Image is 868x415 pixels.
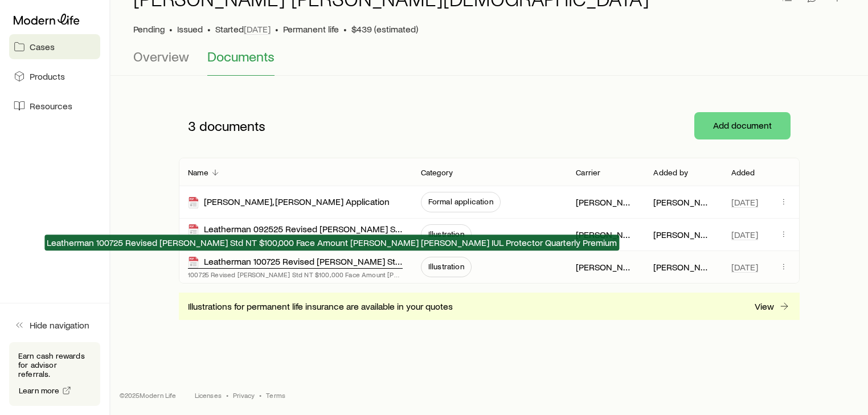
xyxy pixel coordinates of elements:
[188,196,390,209] div: [PERSON_NAME], [PERSON_NAME] Application
[133,23,165,35] p: Pending
[259,391,261,400] span: •
[343,23,347,35] span: •
[653,168,687,177] p: Added by
[207,48,275,64] span: Documents
[215,23,271,35] p: Started
[9,93,100,118] a: Resources
[731,229,758,240] span: [DATE]
[19,387,60,395] span: Learn more
[266,391,285,400] a: Terms
[188,118,196,134] span: 3
[244,23,271,35] span: [DATE]
[188,223,403,236] div: Leatherman 092525 Revised [PERSON_NAME] Std NT $100,000 Face Amount [PERSON_NAME] [PERSON_NAME] I...
[9,34,100,59] a: Cases
[30,319,89,331] span: Hide navigation
[188,270,403,279] p: 100725 Revised [PERSON_NAME] Std NT $100,000 Face Amount [PERSON_NAME] [PERSON_NAME] IUL Protecto...
[9,342,100,406] div: Earn cash rewards for advisor referrals.Learn more
[421,168,453,177] p: Category
[30,100,72,112] span: Resources
[195,391,222,400] a: Licenses
[30,71,65,82] span: Products
[275,23,279,35] span: •
[177,23,203,35] span: Issued
[9,313,100,338] button: Hide navigation
[120,391,177,400] p: © 2025 Modern Life
[18,351,91,379] p: Earn cash rewards for advisor referrals.
[226,391,228,400] span: •
[283,23,339,35] span: Permanent life
[188,168,208,177] p: Name
[754,300,791,313] a: View
[428,197,493,206] span: Formal application
[169,23,173,35] span: •
[428,229,464,239] span: Illustration
[576,229,635,240] p: [PERSON_NAME] [PERSON_NAME]
[188,256,403,269] div: Leatherman 100725 Revised [PERSON_NAME] Std NT $100,000 Face Amount [PERSON_NAME] [PERSON_NAME] I...
[351,23,418,35] span: $439 (estimated)
[576,261,635,273] p: [PERSON_NAME] [PERSON_NAME]
[731,196,758,208] span: [DATE]
[731,261,758,273] span: [DATE]
[233,391,255,400] a: Privacy
[576,196,635,208] p: [PERSON_NAME] [PERSON_NAME]
[653,229,713,240] p: [PERSON_NAME]
[731,168,755,177] p: Added
[30,41,55,52] span: Cases
[694,112,791,139] button: Add document
[188,301,453,312] span: Illustrations for permanent life insurance are available in your quotes
[9,64,100,89] a: Products
[207,23,211,35] span: •
[428,262,464,271] span: Illustration
[653,261,713,273] p: [PERSON_NAME]
[199,118,265,134] span: documents
[653,196,713,208] p: [PERSON_NAME]
[755,301,774,312] p: View
[576,168,600,177] p: Carrier
[133,48,189,64] span: Overview
[133,48,845,76] div: Case details tabs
